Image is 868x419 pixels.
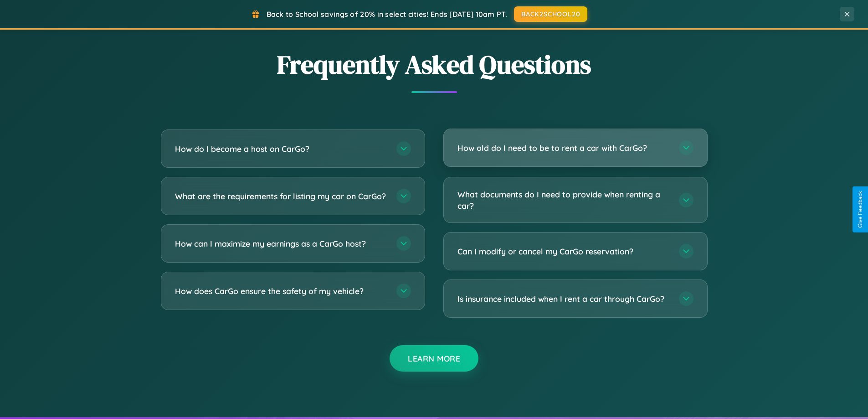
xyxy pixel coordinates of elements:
h3: What documents do I need to provide when renting a car? [457,189,670,211]
h3: How do I become a host on CarGo? [175,143,387,155]
div: Give Feedback [857,191,863,228]
h3: How does CarGo ensure the safety of my vehicle? [175,285,387,297]
h3: How old do I need to be to rent a car with CarGo? [457,142,670,154]
h3: How can I maximize my earnings as a CarGo host? [175,238,387,249]
button: BACK2SCHOOL20 [514,6,587,22]
span: Back to School savings of 20% in select cities! Ends [DATE] 10am PT. [267,10,507,19]
h3: Can I modify or cancel my CarGo reservation? [457,246,670,257]
h3: What are the requirements for listing my car on CarGo? [175,191,387,202]
h2: Frequently Asked Questions [161,47,708,82]
button: Learn More [390,345,478,372]
h3: Is insurance included when I rent a car through CarGo? [457,293,670,305]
